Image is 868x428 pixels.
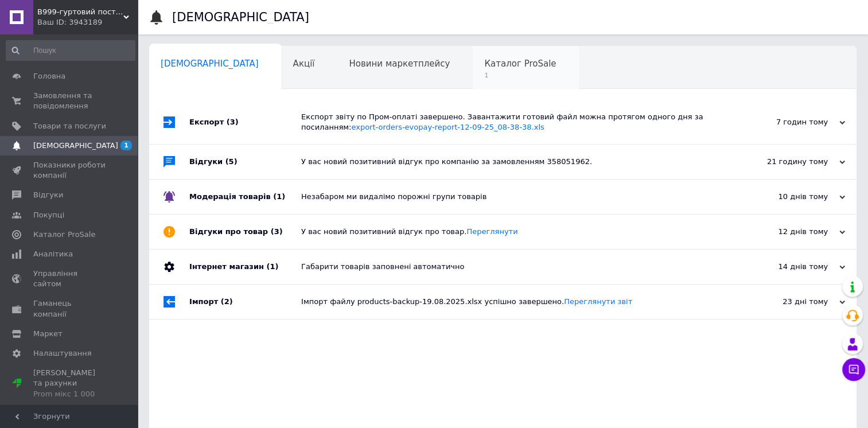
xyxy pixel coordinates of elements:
div: Модерація товарів [189,180,301,214]
span: Новини маркетплейсу [349,59,450,69]
div: Prom мікс 1 000 [33,389,106,399]
span: (5) [225,157,238,166]
span: Замовлення та повідомлення [33,91,106,111]
span: Маркет [33,329,63,339]
div: Інтернет магазин [189,250,301,284]
div: Габарити товарів заповнені автоматично [301,262,730,272]
span: Каталог ProSale [33,229,95,240]
span: [PERSON_NAME] та рахунки [33,368,106,399]
span: Каталог ProSale [484,59,556,69]
span: Відгуки [33,190,63,200]
div: 21 годину тому [730,157,845,167]
span: Управління сайтом [33,269,106,289]
div: Незабаром ми видалімо порожні групи товарів [301,192,730,202]
span: (3) [227,118,239,126]
div: 14 днів тому [730,262,845,272]
span: Покупці [33,210,64,220]
span: Головна [33,71,65,81]
span: Показники роботи компанії [33,160,106,181]
h1: [DEMOGRAPHIC_DATA] [172,10,309,24]
div: Імпорт [189,285,301,319]
span: Аналітика [33,249,73,259]
span: Налаштування [33,348,92,359]
span: 1 [484,71,556,80]
button: Чат з покупцем [842,358,865,381]
span: (1) [266,262,278,271]
a: Переглянути звіт [564,297,632,306]
span: Товари та послуги [33,121,106,131]
a: Переглянути [466,227,517,236]
input: Пошук [6,40,135,61]
div: Відгуки [189,145,301,179]
a: export-orders-evopay-report-12-09-25_08-38-38.xls [351,123,544,131]
span: B999-гуртовий постачальник батарейок для бізнесу [37,7,123,17]
span: (3) [271,227,283,236]
span: [DEMOGRAPHIC_DATA] [33,141,118,151]
div: Ваш ID: 3943189 [37,17,138,28]
div: Відгуки про товар [189,215,301,249]
div: Імпорт файлу products-backup-19.08.2025.xlsx успішно завершено. [301,297,730,307]
div: 12 днів тому [730,227,845,237]
div: 10 днів тому [730,192,845,202]
span: Акції [293,59,315,69]
span: Гаманець компанії [33,298,106,319]
div: 23 дні тому [730,297,845,307]
div: У вас новий позитивний відгук про компанію за замовленням 358051962. [301,157,730,167]
div: У вас новий позитивний відгук про товар. [301,227,730,237]
div: 7 годин тому [730,117,845,127]
div: Експорт [189,100,301,144]
span: (2) [221,297,233,306]
span: [DEMOGRAPHIC_DATA] [161,59,259,69]
span: 1 [120,141,132,150]
div: Експорт звіту по Пром-оплаті завершено. Завантажити готовий файл можна протягом одного дня за пос... [301,112,730,133]
span: (1) [273,192,285,201]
